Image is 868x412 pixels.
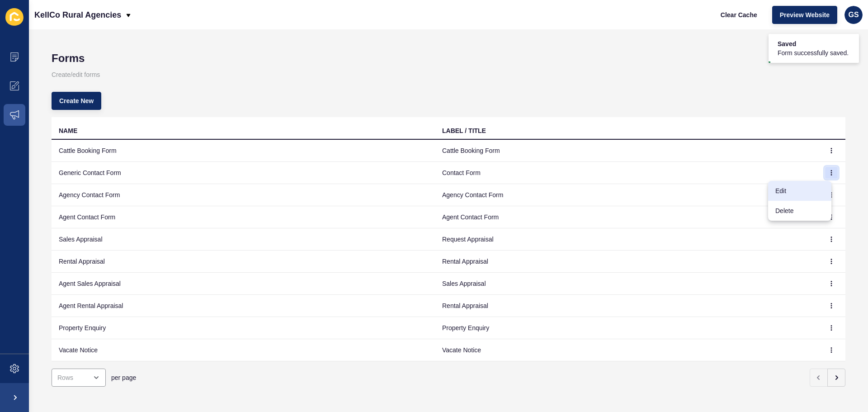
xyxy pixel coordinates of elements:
[435,228,818,251] td: Request Appraisal
[59,126,77,135] div: NAME
[52,295,435,317] td: Agent Rental Appraisal
[435,162,818,184] td: Contact Form
[442,126,486,135] div: LABEL / TITLE
[111,373,136,382] span: per page
[435,339,818,361] td: Vacate Notice
[721,10,757,19] span: Clear Cache
[435,140,818,162] td: Cattle Booking Form
[435,317,818,339] td: Property Enquiry
[52,92,101,110] button: Create New
[772,6,837,24] button: Preview Website
[768,201,831,221] a: Delete
[52,52,845,65] h1: Forms
[52,273,435,295] td: Agent Sales Appraisal
[52,317,435,339] td: Property Enquiry
[52,184,435,206] td: Agency Contact Form
[848,10,859,19] span: GS
[52,206,435,228] td: Agent Contact Form
[52,162,435,184] td: Generic Contact Form
[435,184,818,206] td: Agency Contact Form
[713,6,765,24] button: Clear Cache
[435,273,818,295] td: Sales Appraisal
[435,206,818,228] td: Agent Contact Form
[435,295,818,317] td: Rental Appraisal
[780,10,830,19] span: Preview Website
[34,4,121,26] p: KellCo Rural Agencies
[778,39,849,48] span: Saved
[52,228,435,251] td: Sales Appraisal
[52,369,106,387] div: open menu
[768,181,831,201] a: Edit
[778,48,849,57] span: Form successfully saved.
[52,251,435,273] td: Rental Appraisal
[52,140,435,162] td: Cattle Booking Form
[52,339,435,361] td: Vacate Notice
[435,251,818,273] td: Rental Appraisal
[59,96,94,105] span: Create New
[52,65,845,85] p: Create/edit forms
